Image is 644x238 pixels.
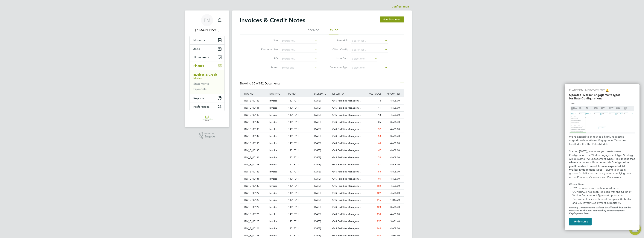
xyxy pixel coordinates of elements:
span: Paul Medway [189,28,225,32]
span: 1401F011 [288,142,299,145]
span: Invoice [269,213,277,216]
div: [DATE] [313,211,332,218]
div: [DATE] [313,147,332,154]
input: Select one [351,56,377,61]
span: Reports [193,96,204,100]
div: 4,608.00 [382,154,401,161]
span: Starting [DATE], whenever you create a new Configuration, the Worker Engagement Type Strategy wil... [569,150,634,160]
li: Received [306,28,319,34]
input: Search for... [351,47,388,52]
div: 4,608.00 [382,104,401,111]
div: DOC NO [243,89,268,98]
div: 3,686.40 [382,218,401,225]
div: [DATE] [313,204,332,211]
span: G4S Facilities Managem… [332,198,361,201]
span: — giving your team greater flexibility and accuracy when classifying rates across Positions, Vaca... [569,168,632,179]
button: New Document [380,16,404,22]
div: INV_E_00127 [243,204,268,211]
div: [DATE] [313,183,332,190]
span: 30 of [252,82,259,85]
div: Updated Worker Engagement Type Options [565,84,640,230]
span: Invoice [269,205,277,209]
div: INV_E_00135 [243,147,268,154]
span: 1401F011 [288,113,299,116]
span: Powered by [204,132,215,135]
input: Search for... [280,38,317,43]
span: 88 [378,170,381,173]
span: Invoice [269,234,277,237]
span: 1401F011 [288,149,299,152]
div: 4,608.00 [382,175,401,182]
div: PO NO [287,89,312,98]
div: INV_E_00137 [243,133,268,140]
span: 123 [377,205,381,209]
div: INV_E_00140 [243,112,268,119]
span: Invoice [269,142,277,145]
a: Payments [193,87,206,91]
div: INV_E_00129 [243,190,268,197]
span: Invoice [269,134,277,138]
div: 4,608.00 [382,161,401,168]
div: 4,608.00 [382,168,401,175]
span: 1401F011 [288,213,299,216]
h2: Invoices & Credit Notes [240,16,305,24]
div: AMOUNT (£) [382,89,401,98]
div: [DATE] [313,104,332,111]
span: 53 [378,134,381,138]
div: ISSUED TO [331,89,363,98]
span: G4S Facilities Managem… [332,156,361,159]
span: 1401F011 [288,220,299,223]
span: 74 [378,156,381,159]
div: INV_E_00128 [243,197,268,204]
div: INV_E_00139 [243,119,268,126]
div: 1,843.20 [382,197,401,204]
span: Timesheets [193,55,209,59]
input: Search for... [280,47,317,52]
div: [DATE] [313,112,332,119]
a: Go to account details [189,14,225,32]
span: G4S Facilities Managem… [332,99,361,102]
span: Invoice [269,106,277,109]
span: 109 [377,191,381,195]
h2: for Rate Configurations [569,97,635,100]
div: 4,608.00 [382,225,401,232]
div: INV_E_00134 [243,154,268,161]
input: Search for... [351,38,388,43]
span: G4S Facilities Managem… [332,149,361,152]
div: [DATE] [313,126,332,133]
div: [DATE] [313,197,332,204]
div: [DATE] [313,97,332,104]
input: Select one [351,65,388,70]
span: 4 [379,99,381,102]
label: Client Config [327,48,348,51]
div: INV_E_00141 [243,104,268,111]
span: G4S Facilities Managem… [332,213,361,216]
label: Issued To [327,39,348,42]
div: DOC TYPE [268,89,287,98]
span: 1401F011 [288,128,299,131]
div: [DATE] [313,161,332,168]
a: Statements [193,82,209,85]
div: [DATE] [313,175,332,182]
span: Invoice [269,198,277,201]
div: INV_E_00130 [243,183,268,190]
span: G4S Facilities Managem… [332,170,361,173]
div: INV_E_00131 [243,175,268,182]
span: Invoice [269,184,277,187]
span: 116 [377,198,381,201]
span: G4S Facilities Managem… [332,191,361,195]
span: 158 [377,234,381,237]
div: INV_E_00126 [243,211,268,218]
span: Invoice [269,191,277,195]
span: Invoice [269,113,277,116]
span: 1401F011 [288,234,299,237]
div: 3,686.40 [382,133,401,140]
label: PO [256,57,278,60]
img: Updated Rates Table Design & Semantics [569,102,635,134]
span: Invoice [269,99,277,102]
span: 137 [377,220,381,223]
div: 3,686.40 [382,204,401,211]
span: Invoice [269,149,277,152]
span: 1401F011 [288,106,299,109]
span: G4S Facilities Managem… [332,205,361,209]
